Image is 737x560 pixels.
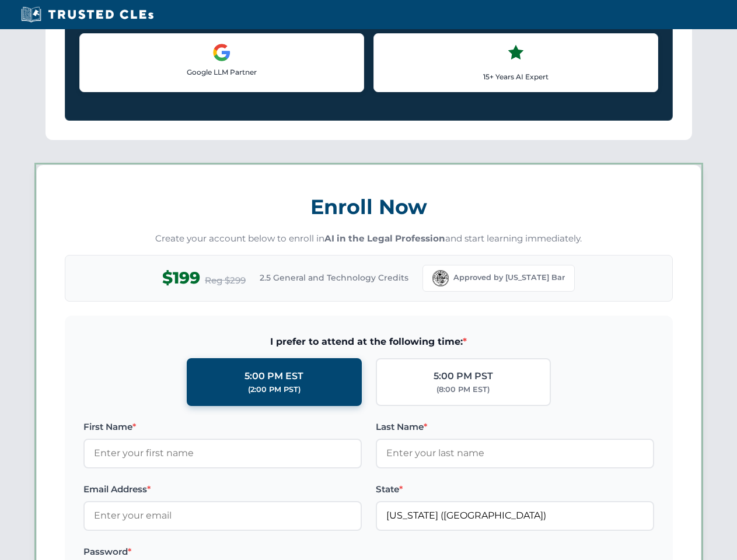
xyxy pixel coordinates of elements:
input: Enter your first name [83,439,362,468]
p: Google LLM Partner [89,66,354,78]
span: I prefer to attend at the following time: [83,334,654,349]
h3: Enroll Now [65,188,673,225]
span: Approved by [US_STATE] Bar [453,272,565,283]
label: State [376,482,654,496]
p: 15+ Years AI Expert [383,71,648,82]
span: 2.5 General and Technology Credits [260,271,408,284]
div: 5:00 PM EST [244,369,303,384]
span: $199 [162,265,200,291]
img: Google [212,43,231,62]
input: Enter your email [83,501,362,530]
div: (8:00 PM EST) [436,384,490,395]
strong: AI in the Legal Profession [324,233,445,244]
img: Florida Bar [432,270,449,286]
label: First Name [83,420,362,434]
input: Florida (FL) [376,501,654,530]
div: 5:00 PM PST [434,369,493,384]
img: Trusted CLEs [18,6,157,23]
input: Enter your last name [376,439,654,468]
label: Last Name [376,420,654,434]
span: Reg $299 [205,274,246,288]
label: Email Address [83,482,362,496]
div: (2:00 PM PST) [248,384,301,395]
p: Create your account below to enroll in and start learning immediately. [65,232,673,246]
label: Password [83,545,362,559]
